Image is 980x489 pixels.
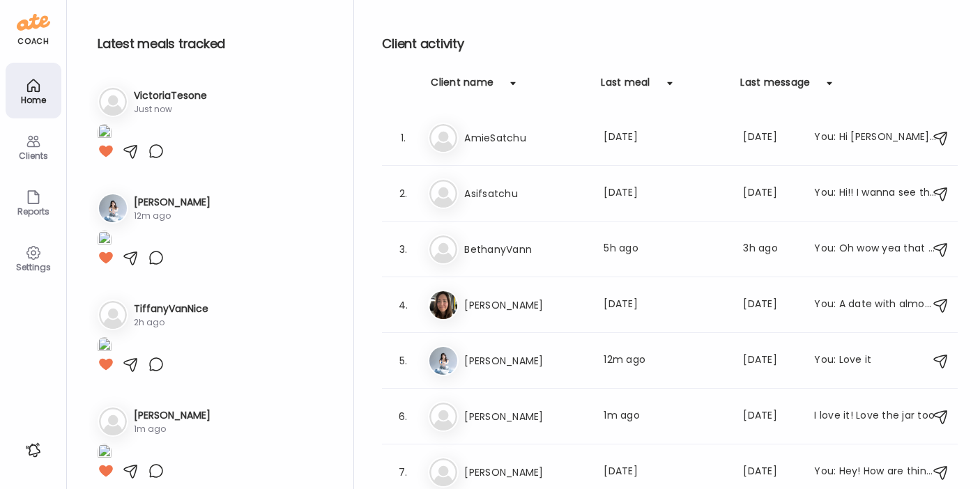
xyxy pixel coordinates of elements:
[99,407,127,435] img: bg-avatar-default.svg
[814,130,937,146] div: You: Hi [PERSON_NAME]! Just checking in. You can send me menus if you’re going out to eat this we...
[431,75,493,98] div: Client name
[98,33,331,54] h2: Latest meals tracked
[740,75,810,98] div: Last message
[814,241,937,258] div: You: Oh wow yea that could be from eating too late, how was your activity level and stress level ...
[604,130,726,146] div: [DATE]
[134,103,207,116] div: Just now
[395,130,411,146] div: 1.
[814,408,937,425] div: I love it! Love the jar too
[17,11,50,33] img: ate
[395,408,411,425] div: 6.
[395,185,411,202] div: 2.
[134,195,210,210] h3: [PERSON_NAME]
[17,36,49,47] div: coach
[464,241,587,258] h3: BethanyVann
[134,210,210,222] div: 12m ago
[743,352,797,369] div: [DATE]
[604,352,726,369] div: 12m ago
[8,207,59,216] div: Reports
[601,75,650,98] div: Last meal
[99,301,127,329] img: bg-avatar-default.svg
[134,408,210,423] h3: [PERSON_NAME]
[134,316,208,329] div: 2h ago
[429,458,457,486] img: bg-avatar-default.svg
[382,33,958,54] h2: Client activity
[743,464,797,481] div: [DATE]
[743,297,797,313] div: [DATE]
[429,403,457,430] img: bg-avatar-default.svg
[395,464,411,481] div: 7.
[429,180,457,208] img: bg-avatar-default.svg
[464,185,587,202] h3: Asifsatchu
[99,88,127,116] img: bg-avatar-default.svg
[98,124,112,143] img: images%2FmxiqlkSjOLc450HhRStDX6eBpyy2%2FPH2stdhvg4na6vR7KORQ%2FsX3lQvswDbGzuwEs4E8W_1080
[743,408,797,425] div: [DATE]
[134,423,210,435] div: 1m ago
[395,241,411,258] div: 3.
[8,95,59,104] div: Home
[814,464,937,481] div: You: Hey! How are things going? Let me know if there's anything I can do to help you plan ahead f...
[814,185,937,202] div: You: Hi!! I wanna see that food! Just for this week I promise
[98,337,112,356] img: images%2FZgJF31Rd8kYhOjF2sNOrWQwp2zj1%2FbIKc7Dj0tXxGA1cEk5ER%2FonVMk8lX6OZRPn0VHHgV_1080
[464,408,587,425] h3: [PERSON_NAME]
[814,297,937,313] div: You: A date with almond butter sounds delicious as a snack sometimes!
[743,241,797,258] div: 3h ago
[8,151,59,160] div: Clients
[429,124,457,152] img: bg-avatar-default.svg
[464,297,587,313] h3: [PERSON_NAME]
[429,291,457,319] img: avatars%2FAaUPpAz4UBePyDKK2OMJTfZ0WR82
[814,352,937,369] div: You: Love it
[604,297,726,313] div: [DATE]
[134,88,207,103] h3: VictoriaTesone
[464,464,587,481] h3: [PERSON_NAME]
[464,130,587,146] h3: AmieSatchu
[395,352,411,369] div: 5.
[99,194,127,222] img: avatars%2Fg0h3UeSMiaSutOWea2qVtuQrzdp1
[604,241,726,258] div: 5h ago
[604,185,726,202] div: [DATE]
[134,302,208,316] h3: TiffanyVanNice
[464,352,587,369] h3: [PERSON_NAME]
[98,444,112,463] img: images%2Fvrxxq8hx67gXpjBZ45R0tDyoZHb2%2FF6oPxnaeAuAQShFiKtTW%2FTYcH0O9Aw0G88JaEiuxA_1080
[395,297,411,313] div: 4.
[604,408,726,425] div: 1m ago
[743,130,797,146] div: [DATE]
[98,231,112,249] img: images%2Fg0h3UeSMiaSutOWea2qVtuQrzdp1%2Ft0ssZ0deFvB5wPUMeBqP%2F6GEwL65xdEff4pahvlE6_1080
[743,185,797,202] div: [DATE]
[429,347,457,375] img: avatars%2Fg0h3UeSMiaSutOWea2qVtuQrzdp1
[429,235,457,263] img: bg-avatar-default.svg
[604,464,726,481] div: [DATE]
[8,263,59,272] div: Settings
